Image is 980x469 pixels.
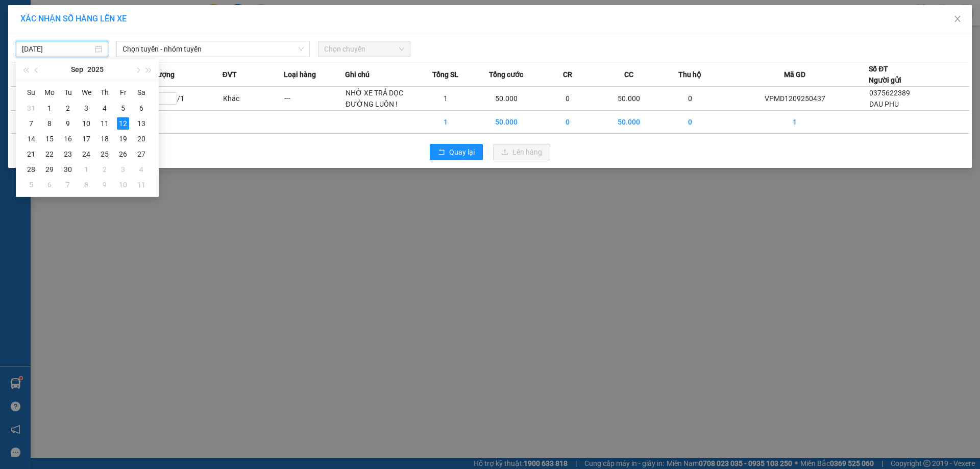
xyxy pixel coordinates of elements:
div: 8 [43,117,56,130]
span: Quay lại [449,146,475,158]
button: rollbackQuay lại [430,144,483,160]
div: 4 [99,102,111,114]
div: 25 [99,148,111,160]
div: 9 [62,117,74,130]
div: 10 [117,179,129,191]
div: 8 [80,179,92,191]
th: Mo [40,84,59,101]
div: 1 [80,163,92,176]
td: 0 [659,87,721,111]
td: 2025-09-02 [59,101,77,116]
td: NHỜ XE TRẢ DỌC ĐƯỜNG LUÔN ! [345,87,415,111]
div: 20 [135,133,148,145]
td: 2025-09-23 [59,146,77,162]
td: 2025-10-02 [95,162,114,177]
div: 26 [117,148,129,160]
button: Sep [71,59,83,80]
div: 29 [43,163,56,176]
div: 28 [25,163,37,176]
input: 12/09/2025 [22,43,93,55]
div: 11 [99,117,111,130]
div: 19 [117,133,129,145]
td: VPMD1209250437 [721,87,869,111]
div: 24 [80,148,92,160]
td: 0 [537,87,598,111]
div: 15 [43,133,56,145]
div: 23 [62,148,74,160]
td: 2025-09-03 [77,101,95,116]
div: 7 [25,117,37,130]
div: 17 [80,133,92,145]
div: 13 [135,117,148,130]
div: 10 [80,117,92,130]
span: Mã GD [784,69,805,80]
td: 1 [415,111,476,134]
span: Thu hộ [678,69,701,80]
span: Tổng cước [489,69,523,80]
th: We [77,84,95,101]
span: Ghi chú [345,69,370,80]
div: 11 [135,179,148,191]
div: 16 [62,133,74,145]
td: 2025-09-20 [132,131,151,146]
span: DAU PHU [869,100,899,108]
th: Tu [59,84,77,101]
td: 50.000 [476,87,537,111]
td: 2025-09-24 [77,146,95,162]
td: 0 [537,111,598,134]
td: 2025-09-14 [22,131,40,146]
div: 18 [99,133,111,145]
img: logo.jpg [13,13,64,64]
td: 2025-10-03 [114,162,132,177]
div: 12 [117,117,129,130]
td: 2025-10-08 [77,177,95,192]
td: 2025-09-10 [77,116,95,131]
div: 5 [117,102,129,114]
span: Số lượng [145,69,175,80]
button: uploadLên hàng [493,144,550,160]
td: 2025-09-07 [22,116,40,131]
td: 2025-09-29 [40,162,59,177]
td: 2025-09-15 [40,131,59,146]
span: Chọn tuyến - nhóm tuyến [122,41,304,57]
td: 2025-09-12 [114,116,132,131]
td: 2025-09-22 [40,146,59,162]
td: 2025-09-16 [59,131,77,146]
td: 2025-10-11 [132,177,151,192]
div: 27 [135,148,148,160]
span: rollback [438,149,445,157]
td: 2025-09-09 [59,116,77,131]
th: Fr [114,84,132,101]
td: 2025-09-25 [95,146,114,162]
td: 2025-10-10 [114,177,132,192]
td: --- [284,87,345,111]
td: 2025-09-18 [95,131,114,146]
td: 2025-09-08 [40,116,59,131]
div: 30 [62,163,74,176]
td: 2025-10-04 [132,162,151,177]
td: 2025-10-06 [40,177,59,192]
div: 3 [80,102,92,114]
td: 2025-09-28 [22,162,40,177]
div: 5 [25,179,37,191]
td: 2025-09-13 [132,116,151,131]
div: 2 [62,102,74,114]
td: 1 [415,87,476,111]
td: 50.000 [598,87,659,111]
div: 7 [62,179,74,191]
th: Su [22,84,40,101]
td: 2025-09-04 [95,101,114,116]
span: close [953,15,962,23]
div: Số ĐT Người gửi [869,63,901,86]
td: 50.000 [598,111,659,134]
span: Tổng SL [432,69,458,80]
span: ĐVT [223,69,237,80]
li: Hotline: 1900252555 [95,38,427,51]
td: / 1 [145,87,223,111]
div: 6 [43,179,56,191]
td: 2025-09-05 [114,101,132,116]
div: 6 [135,102,148,114]
div: 31 [25,102,37,114]
span: CC [624,69,633,80]
td: 1 [721,111,869,134]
